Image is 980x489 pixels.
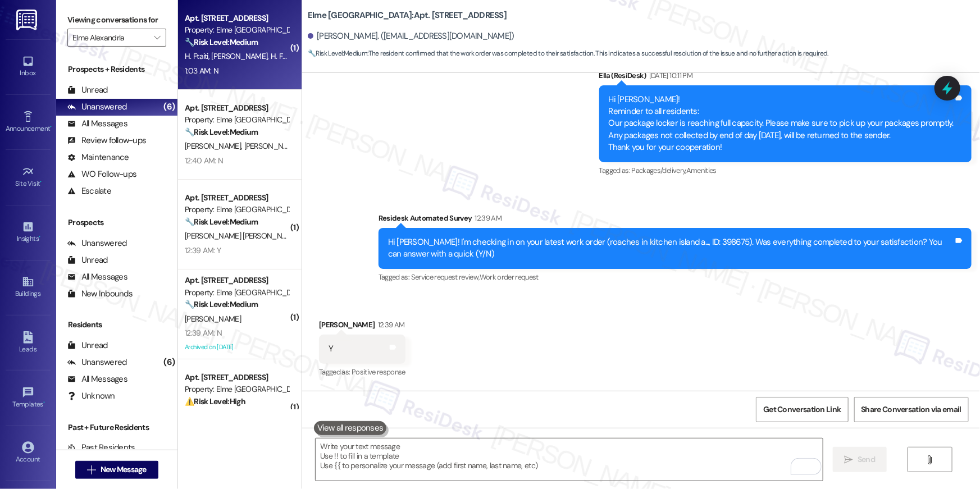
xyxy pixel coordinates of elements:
div: (6) [161,98,177,116]
span: • [50,123,52,131]
strong: 🔧 Risk Level: Medium [185,299,258,309]
div: Prospects + Residents [56,63,177,75]
div: Property: Elme [GEOGRAPHIC_DATA] [185,114,289,126]
button: Get Conversation Link [756,397,848,422]
a: Templates • [6,383,51,413]
div: (6) [161,354,177,371]
span: New Message [101,464,147,476]
i:  [926,455,934,464]
div: Unanswered [67,357,127,368]
div: Maintenance [67,152,129,163]
button: Send [833,447,887,472]
div: [PERSON_NAME] [319,319,405,335]
div: [DATE] 10:11 PM [646,70,692,81]
div: Archived on [DATE] [184,340,290,354]
div: 12:39 AM [375,319,405,331]
label: Viewing conversations for [67,11,166,29]
div: Apt. [STREET_ADDRESS] [185,102,289,114]
div: 12:39 AM: Y [185,245,221,255]
span: Amenities [686,166,717,175]
div: Apt. [STREET_ADDRESS] [185,12,289,24]
strong: ⚠️ Risk Level: High [185,396,245,406]
div: 12:39 AM: N [185,328,222,338]
div: Property: Elme [GEOGRAPHIC_DATA] [185,383,289,395]
strong: 🔧 Risk Level: Medium [185,127,258,137]
a: Account [6,438,51,468]
span: H. Ftaiti [185,51,211,61]
span: • [40,178,42,186]
a: Insights • [6,217,51,248]
a: Inbox [6,52,51,82]
div: Unanswered [67,237,127,249]
div: Tagged as: [319,364,405,380]
span: [PERSON_NAME] [211,51,271,61]
span: • [39,233,40,241]
span: Work order request [480,272,539,282]
div: Apt. [STREET_ADDRESS] [185,192,289,204]
span: [PERSON_NAME] [PERSON_NAME] [185,231,299,241]
strong: 🔧 Risk Level: Medium [185,217,258,227]
span: • [43,399,45,406]
div: New Inbounds [67,288,133,300]
div: Apt. [STREET_ADDRESS] [185,372,289,383]
i:  [845,455,853,464]
span: Service request review , [411,272,480,282]
span: : The resident confirmed that the work order was completed to their satisfaction. This indicates ... [308,48,828,60]
div: Hi [PERSON_NAME]! Reminder to all residents: Our package locker is reaching full capacity. Please... [609,94,954,154]
div: Tagged as: [599,162,972,179]
div: All Messages [67,118,127,130]
span: [PERSON_NAME] [244,141,300,151]
div: Apt. [STREET_ADDRESS] [185,275,289,286]
div: Prospects [56,217,177,228]
div: Unknown [67,390,115,402]
span: Get Conversation Link [763,404,841,415]
strong: 🔧 Risk Level: Medium [308,49,367,58]
div: [PERSON_NAME]. ([EMAIL_ADDRESS][DOMAIN_NAME]) [308,30,514,42]
div: Unread [67,340,108,351]
span: Positive response [352,367,405,377]
textarea: To enrich screen reader interactions, please activate Accessibility in Grammarly extension settings [316,438,823,481]
span: Packages/delivery , [632,166,686,175]
div: Property: Elme [GEOGRAPHIC_DATA] [185,204,289,216]
div: Unread [67,84,108,96]
div: Past + Future Residents [56,422,177,433]
div: 1:03 AM: N [185,66,218,76]
button: Share Conversation via email [854,397,969,422]
div: 12:39 AM [472,212,502,224]
span: [PERSON_NAME] [185,141,244,151]
input: All communities [72,29,148,47]
a: Buildings [6,272,51,303]
a: Leads [6,328,51,358]
b: Elme [GEOGRAPHIC_DATA]: Apt. [STREET_ADDRESS] [308,10,507,21]
div: Residesk Automated Survey [379,212,972,228]
strong: 🔧 Risk Level: Medium [185,37,258,47]
div: Tagged as: [379,269,972,285]
div: Past Residents [67,442,135,454]
span: [PERSON_NAME] [185,314,241,324]
div: Unread [67,254,108,266]
div: Residents [56,319,177,331]
div: Unanswered [67,101,127,113]
span: Share Conversation via email [862,404,961,415]
div: Escalate [67,185,111,197]
button: New Message [75,461,158,479]
div: Property: Elme [GEOGRAPHIC_DATA] [185,24,289,36]
div: 12:40 AM: N [185,156,223,166]
span: Send [858,454,875,465]
div: All Messages [67,271,127,283]
a: Site Visit • [6,162,51,193]
div: All Messages [67,373,127,385]
i:  [87,465,95,474]
div: Ella (ResiDesk) [599,70,972,85]
div: Y [329,343,333,355]
div: WO Follow-ups [67,168,136,180]
span: H. Ftaiti [271,51,294,61]
i:  [154,33,160,42]
div: Review follow-ups [67,135,146,147]
div: Hi [PERSON_NAME]! I'm checking in on your latest work order (roaches in kitchen island a..., ID: ... [388,236,954,261]
img: ResiDesk Logo [16,10,39,30]
div: Property: Elme [GEOGRAPHIC_DATA] [185,287,289,299]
